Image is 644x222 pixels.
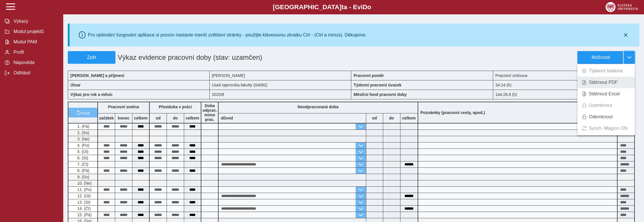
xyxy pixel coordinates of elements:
[167,116,184,120] b: do
[12,29,58,34] span: Modul projektů
[363,3,367,11] span: D
[76,175,89,179] span: 9. (So)
[493,71,635,80] div: Pracovní smlouva
[582,55,619,60] span: Možnosti
[76,187,92,192] span: 11. (Po)
[354,92,407,97] b: Měsíční fond pracovní doby
[115,51,306,64] h1: Výkaz evidence pracovní doby (stav: uzamčen)
[76,213,92,217] span: 15. (Pá)
[98,116,115,120] b: začátek
[68,108,97,117] button: vrátit
[577,51,624,64] button: Možnosti
[68,51,115,64] button: Zpět
[367,3,371,11] span: o
[12,60,58,65] span: Nápověda
[76,124,89,129] span: 1. (Pá)
[12,50,58,55] span: Profil
[400,116,418,120] b: celkem
[159,105,192,109] b: Přestávka v práci
[76,156,88,160] span: 6. (St)
[70,55,113,60] span: Zpět
[203,103,217,122] b: Doba odprac. mimo prac.
[150,116,167,120] b: od
[418,110,487,115] b: Poznámky (pracovní cesty, apod.)
[132,116,149,120] b: celkem
[589,92,620,96] span: Stáhnout Excel
[76,168,89,173] span: 8. (Pá)
[108,105,139,109] b: Pracovní směna
[354,73,384,78] b: Pracovní poměr
[210,80,352,90] div: Úsek tajemníka fakulty (04092)
[366,116,383,120] b: od
[12,70,58,76] span: Odhlásit
[12,39,58,45] span: Modul PAM
[70,83,81,87] b: Útvar
[606,2,638,12] img: logo_web_su.png
[298,105,338,109] b: Neodpracovaná doba
[342,3,344,11] span: t
[184,116,201,120] b: celkem
[210,90,352,99] div: 2025/8
[221,116,233,120] b: důvod
[76,206,91,211] span: 14. (Čt)
[76,181,92,186] span: 10. (Ne)
[88,32,367,38] div: Pro optimální fungování aplikace si prosím nastavte menší zvětšení stránky - použijte klávesovou ...
[589,80,618,85] span: Stáhnout PDF
[354,83,402,87] b: Týdenní pracovní úvazek
[76,149,88,154] span: 5. (Út)
[210,71,352,80] div: [PERSON_NAME]
[70,92,113,97] b: Výkaz pro rok a měsíc
[383,116,400,120] b: do
[76,162,88,167] span: 7. (Čt)
[76,137,90,141] span: 3. (Ne)
[589,115,613,119] span: Odemknout
[493,90,635,99] div: 144:28.8 (h)
[12,19,58,24] span: Výkazy
[17,3,627,11] b: [GEOGRAPHIC_DATA] a - Evi
[115,116,132,120] b: konec
[76,194,91,198] span: 12. (Út)
[76,200,90,204] span: 13. (St)
[80,110,90,115] span: vrátit
[493,80,635,90] div: 34:24 (h)
[76,130,89,135] span: 2. (So)
[76,143,89,148] span: 4. (Po)
[70,73,124,78] b: [PERSON_NAME] a příjmení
